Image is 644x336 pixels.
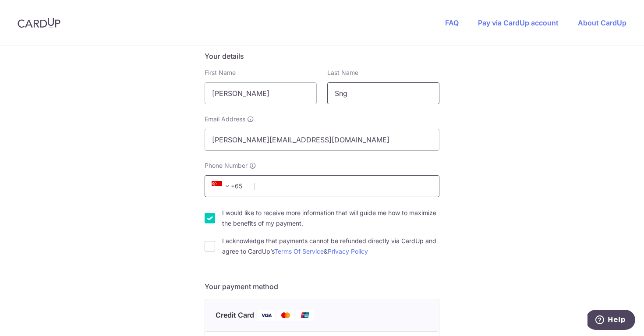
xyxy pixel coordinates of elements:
label: First Name [205,68,236,77]
img: Union Pay [296,310,314,321]
a: Pay via CardUp account [478,18,559,27]
a: FAQ [445,18,459,27]
span: +65 [212,181,233,191]
span: Credit Card [216,310,254,321]
span: Phone Number [205,161,248,170]
span: Email Address [205,115,245,124]
label: I acknowledge that payments cannot be refunded directly via CardUp and agree to CardUp’s & [222,236,439,257]
img: Mastercard [277,310,294,321]
input: First name [205,82,317,104]
label: I would like to receive more information that will guide me how to maximize the benefits of my pa... [222,208,439,229]
iframe: Opens a widget where you can find more information [587,310,635,332]
a: Terms Of Service [274,248,324,255]
h5: Your details [205,51,439,61]
img: CardUp [18,18,60,28]
label: Last Name [327,68,358,77]
a: Privacy Policy [328,248,368,255]
a: About CardUp [578,18,626,27]
input: Email address [205,129,439,151]
input: Last name [327,82,439,104]
span: +65 [209,181,248,191]
h5: Your payment method [205,281,439,292]
img: Visa [258,310,275,321]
